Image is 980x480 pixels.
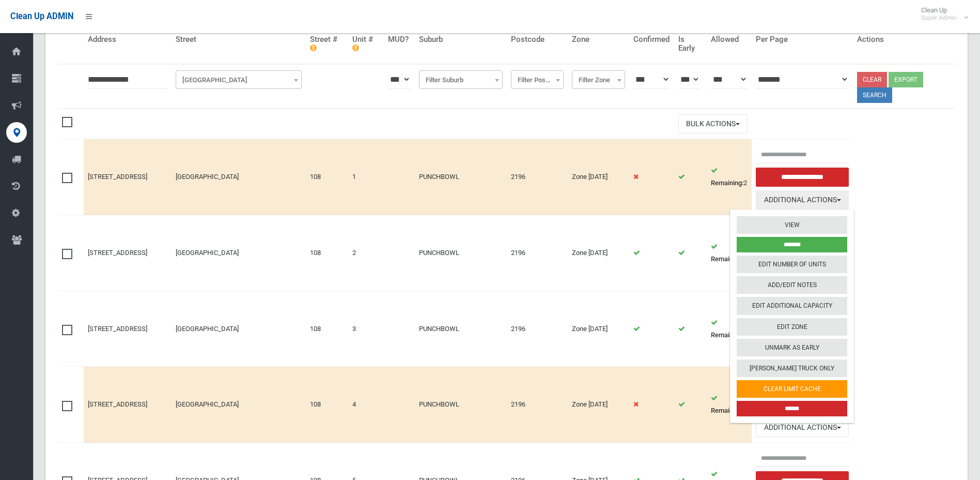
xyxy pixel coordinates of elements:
h4: Actions [857,35,951,44]
td: 108 [306,291,348,367]
td: Zone [DATE] [568,215,630,291]
button: Bulk Actions [678,114,748,133]
td: [GEOGRAPHIC_DATA] [172,139,306,215]
td: 108 [306,367,348,443]
a: Edit Additional Capacity [737,297,847,315]
td: PUNCHBOWL [415,367,506,443]
span: Filter Postcode [511,70,564,89]
h4: Confirmed [633,35,670,44]
strong: Remaining: [711,331,743,339]
h4: Postcode [511,35,564,44]
h4: Allowed [711,35,748,44]
td: 4 [348,367,384,443]
td: [GEOGRAPHIC_DATA] [172,215,306,291]
h4: Unit # [352,35,380,52]
td: Zone [DATE] [568,367,630,443]
button: Search [857,87,892,103]
a: Edit Number of Units [737,256,847,273]
h4: MUD? [388,35,411,44]
td: 2 [707,215,752,291]
strong: Remaining: [711,179,743,187]
span: Filter Postcode [514,73,561,87]
h4: Address [88,35,167,44]
td: 2196 [507,215,568,291]
h4: Street [176,35,302,44]
td: 108 [306,215,348,291]
span: Clean Up ADMIN [10,11,73,21]
span: Filter Suburb [419,70,502,89]
a: [PERSON_NAME] Truck Only [737,359,847,377]
td: 2 [707,139,752,215]
strong: Remaining: [711,255,743,263]
td: 2196 [507,139,568,215]
td: PUNCHBOWL [415,291,506,367]
a: [STREET_ADDRESS] [88,400,147,408]
td: 3 [348,291,384,367]
td: 2196 [507,291,568,367]
a: [STREET_ADDRESS] [88,249,147,257]
strong: Remaining: [711,407,743,414]
td: 2 [348,215,384,291]
button: Additional Actions [756,418,849,437]
h4: Is Early [678,35,703,52]
a: View [737,216,847,234]
span: Filter Suburb [422,73,500,87]
h4: Street # [310,35,344,52]
span: Filter Street [176,70,302,89]
td: 2196 [507,367,568,443]
h4: Per Page [756,35,849,44]
small: Super Admin [921,14,957,22]
td: Zone [DATE] [568,291,630,367]
td: 1 [348,139,384,215]
span: Filter Zone [572,70,626,89]
span: Clean Up [916,6,967,22]
a: Add/Edit Notes [737,276,847,294]
td: 2 [707,367,752,443]
td: Zone [DATE] [568,139,630,215]
td: [GEOGRAPHIC_DATA] [172,291,306,367]
a: Clear [857,72,887,87]
button: Additional Actions [756,190,849,209]
span: Filter Zone [574,73,623,87]
h4: Suburb [419,35,502,44]
button: Export [889,72,923,87]
h4: Zone [572,35,626,44]
a: Clear Limit Cache [737,380,847,398]
td: 108 [306,139,348,215]
a: Unmark As Early [737,339,847,356]
a: Edit Zone [737,318,847,336]
span: Filter Street [178,73,299,87]
a: [STREET_ADDRESS] [88,173,147,181]
td: PUNCHBOWL [415,215,506,291]
td: [GEOGRAPHIC_DATA] [172,367,306,443]
td: 2 [707,291,752,367]
td: PUNCHBOWL [415,139,506,215]
a: [STREET_ADDRESS] [88,325,147,333]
